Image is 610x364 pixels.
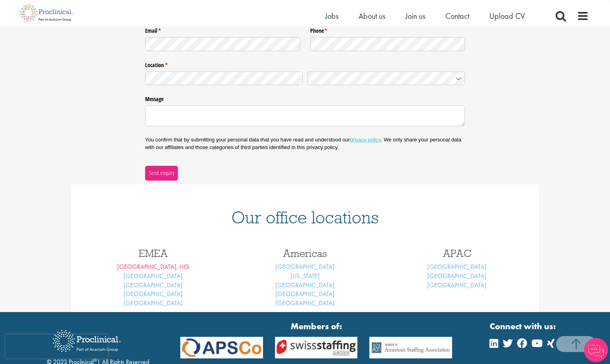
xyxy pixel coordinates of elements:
input: State / Province / Region [145,72,303,86]
a: Upload CV [489,11,525,21]
a: Join us [405,11,425,21]
a: [GEOGRAPHIC_DATA] [275,299,335,307]
a: [GEOGRAPHIC_DATA] [427,281,486,289]
img: Chatbot [584,338,608,362]
h3: Americas [235,248,375,259]
legend: Location [145,59,465,69]
span: Send enquiry [149,169,175,177]
label: Phone [310,24,465,35]
a: Jobs [325,11,339,21]
a: [GEOGRAPHIC_DATA] [275,281,335,289]
img: APSCo [174,337,269,359]
button: Send enquiry [145,166,178,180]
img: APSCo [363,337,458,359]
a: Contact [445,11,469,21]
a: [GEOGRAPHIC_DATA] [124,299,183,307]
label: Message [145,93,465,103]
sup: ® [94,357,97,363]
label: Email [145,24,300,35]
strong: Connect with us: [490,320,558,332]
a: [GEOGRAPHIC_DATA] [427,263,486,271]
a: [GEOGRAPHIC_DATA] [124,281,183,289]
h1: Our office locations [83,209,527,226]
a: About us [359,11,385,21]
a: [GEOGRAPHIC_DATA] [275,290,335,298]
img: Proclinical Recruitment [47,324,127,358]
h3: EMEA [83,248,223,259]
a: [GEOGRAPHIC_DATA] [124,272,183,280]
a: [US_STATE] [291,272,320,280]
a: privacy policy [350,137,381,143]
p: You confirm that by submitting your personal data that you have read and understood our . We only... [145,136,465,151]
img: APSCo [269,337,364,359]
a: [GEOGRAPHIC_DATA], HQ [117,263,189,271]
a: [GEOGRAPHIC_DATA] [275,263,335,271]
a: [GEOGRAPHIC_DATA] [427,272,486,280]
a: [GEOGRAPHIC_DATA] [124,290,183,298]
strong: Members of: [180,320,452,332]
input: Country [307,72,465,86]
iframe: reCAPTCHA [6,334,108,358]
h3: APAC [387,248,527,259]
